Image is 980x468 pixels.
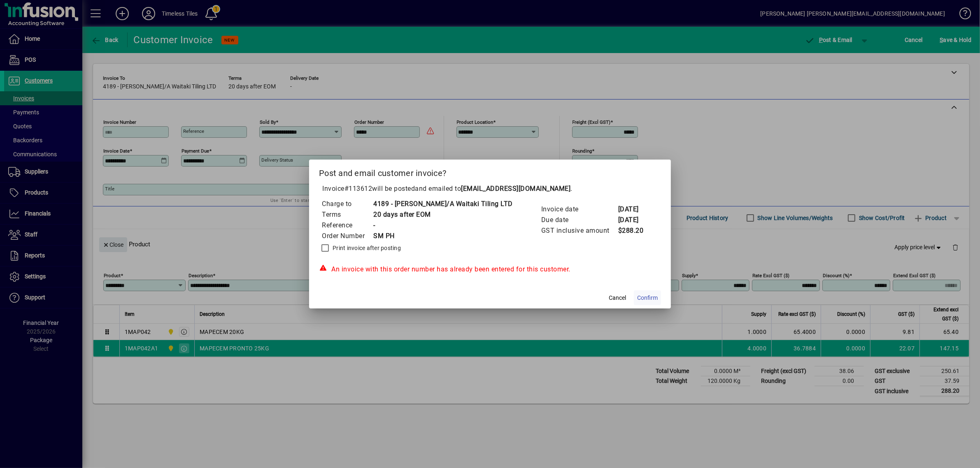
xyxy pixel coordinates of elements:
td: 4189 - [PERSON_NAME]/A Waitaki Tiling LTD [373,199,513,209]
button: Cancel [604,290,631,305]
td: GST inclusive amount [541,225,618,236]
td: [DATE] [618,215,651,225]
b: [EMAIL_ADDRESS][DOMAIN_NAME] [461,185,570,192]
td: Charge to [321,199,373,209]
td: Terms [321,209,373,220]
td: $288.20 [618,225,651,236]
span: #113612 [345,185,372,192]
span: Confirm [637,294,658,302]
h2: Post and email customer invoice? [309,160,671,183]
td: Reference [321,220,373,231]
td: [DATE] [618,204,651,215]
span: Cancel [609,294,626,302]
label: Print invoice after posting [331,244,401,252]
button: Confirm [634,290,661,305]
td: SM PH [373,231,513,241]
td: Invoice date [541,204,618,215]
td: Order Number [321,231,373,241]
span: and emailed to [415,185,570,192]
p: Invoice will be posted . [319,184,661,194]
div: An invoice with this order number has already been entered for this customer. [319,264,661,274]
td: Due date [541,215,618,225]
td: 20 days after EOM [373,209,513,220]
td: - [373,220,513,231]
